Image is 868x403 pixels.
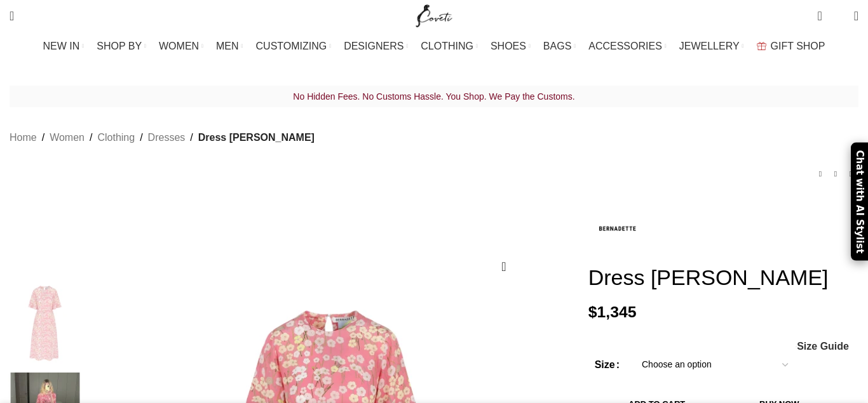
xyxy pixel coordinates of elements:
[43,40,80,52] span: NEW IN
[256,34,332,59] a: CUSTOMIZING
[771,40,825,52] span: GIFT SHOP
[588,303,637,320] bdi: 1,345
[757,42,766,50] img: GiftBag
[3,34,865,59] div: Main navigation
[796,341,849,352] a: Size Guide
[10,88,858,105] p: No Hidden Fees. No Customs Hassle. You Shop. We Pay the Customs.
[595,357,620,373] label: Size
[50,129,85,146] a: Women
[3,3,20,29] a: Search
[834,13,844,22] span: 1
[421,34,478,59] a: CLOTHING
[588,201,646,258] img: Bernadette
[159,40,199,52] span: WOMEN
[679,40,740,52] span: JEWELLERY
[216,34,243,59] a: MEN
[843,167,858,182] a: Next product
[198,129,315,146] span: Dress [PERSON_NAME]
[148,129,186,146] a: Dresses
[811,3,828,29] a: 0
[97,34,146,59] a: SHOP BY
[491,40,526,52] span: SHOES
[543,34,576,59] a: BAGS
[588,34,667,59] a: ACCESSORIES
[679,34,744,59] a: JEWELLERY
[10,129,37,146] a: Home
[543,40,571,52] span: BAGS
[97,40,142,52] span: SHOP BY
[216,40,239,52] span: MEN
[344,40,403,52] span: DESIGNERS
[588,40,662,52] span: ACCESSORIES
[421,40,473,52] span: CLOTHING
[588,265,858,291] h1: Dress [PERSON_NAME]
[10,129,315,146] nav: Breadcrumb
[813,167,828,182] a: Previous product
[413,10,456,20] a: Site logo
[832,3,844,29] div: My Wishlist
[6,281,84,367] img: Bernadette Dress Marjorie
[818,6,828,16] span: 0
[588,303,597,320] span: $
[256,40,327,52] span: CUSTOMIZING
[344,34,408,59] a: DESIGNERS
[159,34,203,59] a: WOMEN
[491,34,531,59] a: SHOES
[757,34,825,59] a: GIFT SHOP
[97,129,135,146] a: Clothing
[43,34,85,59] a: NEW IN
